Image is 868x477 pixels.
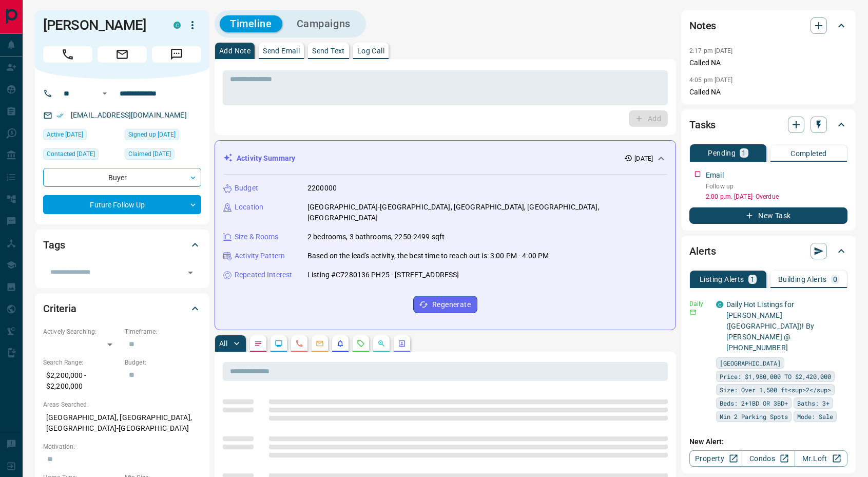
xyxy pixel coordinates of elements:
[689,13,847,38] div: Notes
[706,170,724,181] p: Email
[275,339,283,348] svg: Lead Browsing Activity
[708,149,736,157] p: Pending
[128,149,171,159] span: Claimed [DATE]
[726,300,814,352] a: Daily Hot Listings for [PERSON_NAME] ([GEOGRAPHIC_DATA])! By [PERSON_NAME] @ [PHONE_NUMBER]
[706,192,847,201] p: 2:00 p.m. [DATE] - Overdue
[312,47,345,54] p: Send Text
[43,400,201,409] p: Areas Searched:
[398,339,406,348] svg: Agent Actions
[43,148,120,163] div: Thu May 22 2025
[790,150,827,157] p: Completed
[307,202,667,223] p: [GEOGRAPHIC_DATA]-[GEOGRAPHIC_DATA], [GEOGRAPHIC_DATA], [GEOGRAPHIC_DATA], [GEOGRAPHIC_DATA]
[307,251,549,261] p: Based on the lead's activity, the best time to reach out is: 3:00 PM - 4:00 PM
[689,436,847,447] p: New Alert:
[689,450,742,467] a: Property
[307,183,337,194] p: 2200000
[716,301,723,308] div: condos.ca
[235,251,285,261] p: Activity Pattern
[152,46,201,63] span: Message
[263,47,300,54] p: Send Email
[43,195,201,214] div: Future Follow Up
[254,339,262,348] svg: Notes
[700,276,744,283] p: Listing Alerts
[720,398,788,408] span: Beds: 2+1BD OR 3BD+
[43,442,201,451] p: Motivation:
[43,300,76,317] h2: Criteria
[689,17,716,34] h2: Notes
[689,58,847,68] p: Called NA
[295,339,303,348] svg: Calls
[797,398,830,408] span: Baths: 3+
[634,154,653,163] p: [DATE]
[778,276,827,283] p: Building Alerts
[47,149,95,159] span: Contacted [DATE]
[56,112,64,119] svg: Email Verified
[43,46,92,63] span: Call
[43,409,201,437] p: [GEOGRAPHIC_DATA], [GEOGRAPHIC_DATA], [GEOGRAPHIC_DATA]-[GEOGRAPHIC_DATA]
[235,183,258,194] p: Budget
[43,296,201,321] div: Criteria
[125,327,201,336] p: Timeframe:
[413,296,477,313] button: Regenerate
[183,265,198,280] button: Open
[125,148,201,163] div: Thu May 22 2025
[833,276,837,283] p: 0
[750,276,755,283] p: 1
[689,87,847,98] p: Called NA
[220,15,282,32] button: Timeline
[689,47,733,54] p: 2:17 pm [DATE]
[689,77,733,84] p: 4:05 pm [DATE]
[720,385,831,395] span: Size: Over 1,500 ft<sup>2</sup>
[43,327,120,336] p: Actively Searching:
[99,87,111,100] button: Open
[689,239,847,263] div: Alerts
[720,411,788,422] span: Min 2 Parking Spots
[71,111,187,119] a: [EMAIL_ADDRESS][DOMAIN_NAME]
[219,47,250,54] p: Add Note
[173,22,181,29] div: condos.ca
[336,339,344,348] svg: Listing Alerts
[43,237,65,253] h2: Tags
[235,270,292,280] p: Repeated Interest
[316,339,324,348] svg: Emails
[43,168,201,187] div: Buyer
[689,117,716,133] h2: Tasks
[706,182,847,191] p: Follow up
[742,450,795,467] a: Condos
[43,129,120,143] div: Sat May 31 2025
[307,232,445,242] p: 2 bedrooms, 3 bathrooms, 2250-2499 sqft
[742,149,746,157] p: 1
[797,411,833,422] span: Mode: Sale
[98,46,147,63] span: Email
[307,270,459,280] p: Listing #C7280136 PH25 - [STREET_ADDRESS]
[43,358,120,367] p: Search Range:
[43,367,120,395] p: $2,200,000 - $2,200,000
[357,47,384,54] p: Log Call
[43,233,201,257] div: Tags
[223,149,667,168] div: Activity Summary[DATE]
[377,339,385,348] svg: Opportunities
[357,339,365,348] svg: Requests
[47,129,83,140] span: Active [DATE]
[125,129,201,143] div: Thu May 22 2025
[125,358,201,367] p: Budget:
[235,232,279,242] p: Size & Rooms
[689,299,710,309] p: Daily
[689,207,847,224] button: New Task
[689,112,847,137] div: Tasks
[237,153,295,164] p: Activity Summary
[720,358,781,368] span: [GEOGRAPHIC_DATA]
[43,17,158,33] h1: [PERSON_NAME]
[286,15,361,32] button: Campaigns
[235,202,263,213] p: Location
[720,371,831,381] span: Price: $1,980,000 TO $2,420,000
[689,309,697,316] svg: Email
[128,129,176,140] span: Signed up [DATE]
[689,243,716,259] h2: Alerts
[219,340,227,347] p: All
[795,450,847,467] a: Mr.Loft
